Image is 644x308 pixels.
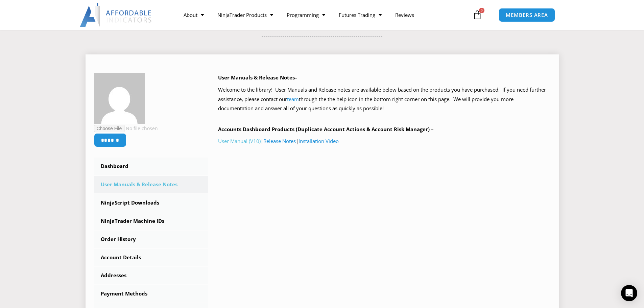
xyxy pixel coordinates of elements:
[218,137,550,146] p: | |
[263,138,296,144] a: Release Notes
[80,3,152,27] img: LogoAI | Affordable Indicators – NinjaTrader
[94,231,208,248] a: Order History
[218,126,434,133] b: Accounts Dashboard Products (Duplicate Account Actions & Account Risk Manager) –
[94,249,208,266] a: Account Details
[94,158,208,175] a: Dashboard
[211,7,280,23] a: NinjaTrader Products
[177,7,471,23] nav: Menu
[388,7,421,23] a: Reviews
[299,138,339,144] a: Installation Video
[621,285,637,301] div: Open Intercom Messenger
[177,7,211,23] a: About
[479,8,484,13] span: 0
[280,7,332,23] a: Programming
[218,138,261,144] a: User Manual (V10)
[332,7,388,23] a: Futures Trading
[218,74,297,81] b: User Manuals & Release Notes–
[94,73,145,124] img: 3a5b08f20b8652df495f6c2e3d88be8bbb606cd4e3bd9d056261dbf378a92740
[218,85,550,114] p: Welcome to the library! User Manuals and Release notes are available below based on the products ...
[94,267,208,284] a: Addresses
[94,194,208,212] a: NinjaScript Downloads
[462,5,492,25] a: 0
[94,285,208,303] a: Payment Methods
[287,96,299,102] a: team
[506,13,548,18] span: MEMBERS AREA
[94,212,208,230] a: NinjaTrader Machine IDs
[94,176,208,193] a: User Manuals & Release Notes
[499,8,555,22] a: MEMBERS AREA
